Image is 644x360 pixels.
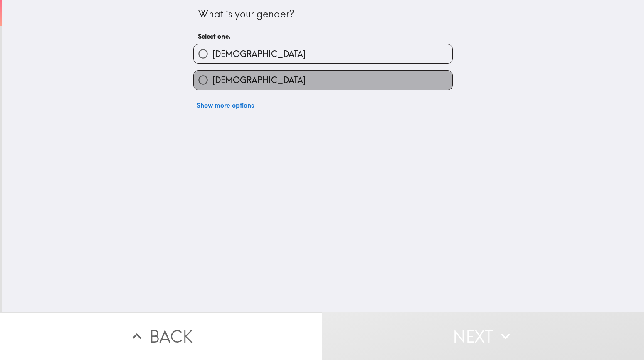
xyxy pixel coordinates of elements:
h6: Select one. [198,32,448,41]
button: Show more options [193,97,257,113]
span: [DEMOGRAPHIC_DATA] [212,48,306,60]
button: [DEMOGRAPHIC_DATA] [194,71,452,89]
span: [DEMOGRAPHIC_DATA] [212,74,306,86]
button: [DEMOGRAPHIC_DATA] [194,44,452,63]
div: What is your gender? [198,7,448,21]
